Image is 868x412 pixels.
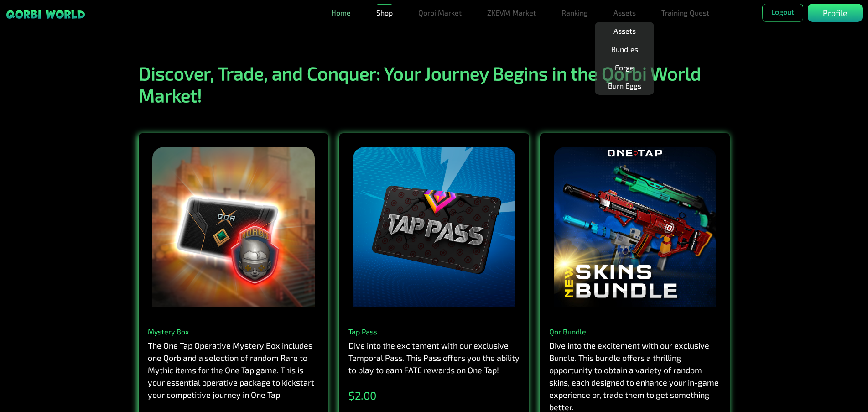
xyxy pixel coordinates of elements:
[610,4,639,22] a: Assets
[373,4,396,22] a: Shop
[483,4,540,22] a: ZKEVM Market
[5,9,86,20] img: sticky brand-logo
[558,4,592,22] a: Ranking
[148,339,319,401] p: The One Tap Operative Mystery Box includes one Qorb and a selection of random Rare to Mythic item...
[348,327,520,336] h4: Tap Pass
[762,4,803,22] button: Logout
[549,327,721,336] h4: Qor Bundle
[148,327,319,336] h4: Mystery Box
[611,58,638,77] a: Forge
[608,40,642,58] a: Bundles
[658,4,713,22] a: Training Quest
[327,4,354,22] a: Home
[604,77,645,95] a: Burn Eggs
[348,339,520,376] p: Dive into the excitement with our exclusive Temporal Pass. This Pass offers you the ability to pl...
[823,7,847,19] p: Profile
[415,4,465,22] a: Qorbi Market
[133,62,735,106] h1: Discover, Trade, and Conquer: Your Journey Begins in the Qorbi World Market!
[610,22,639,40] a: Assets
[348,387,520,401] div: $ 2 .00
